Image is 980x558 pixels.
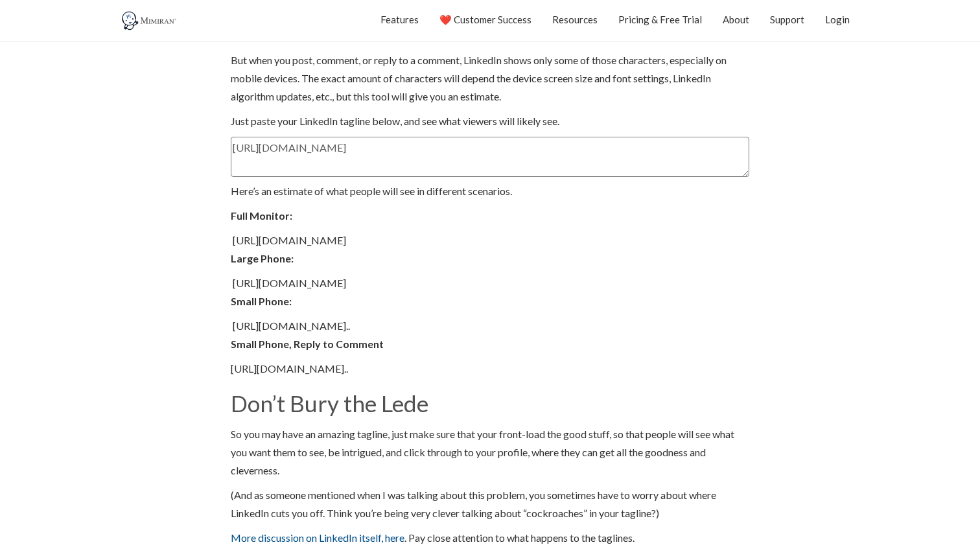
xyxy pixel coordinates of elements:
[770,3,804,36] a: Support
[231,182,749,200] p: Here’s an estimate of what people will see in different scenarios.
[231,338,384,350] strong: Small Phone, Reply to Comment
[231,295,292,307] strong: Small Phone:
[231,531,404,544] a: More discussion on LinkedIn itself, here
[231,112,749,130] p: Just paste your LinkedIn tagline below, and see what viewers will likely see.
[825,3,850,36] a: Login
[231,425,749,480] p: So you may have an amazing tagline, just make sure that your front-load the good stuff, so that p...
[233,234,346,246] span: [URL][DOMAIN_NAME]
[231,391,749,416] h2: Don’t Bury the Lede
[121,11,179,30] img: Mimiran CRM
[233,277,346,289] span: [URL][DOMAIN_NAME]
[552,3,598,36] a: Resources
[231,51,749,106] p: But when you post, comment, or reply to a comment, LinkedIn shows only some of those characters, ...
[233,320,350,332] span: [URL][DOMAIN_NAME]..
[231,529,749,547] p: . Pay close attention to what happens to the taglines.
[231,486,749,522] p: (And as someone mentioned when I was talking about this problem, you sometimes have to worry abou...
[231,252,294,264] strong: Large Phone:
[439,3,531,36] a: ❤️ Customer Success
[723,3,749,36] a: About
[380,3,419,36] a: Features
[618,3,702,36] a: Pricing & Free Trial
[231,209,292,222] strong: Full Monitor:
[231,362,348,375] span: [URL][DOMAIN_NAME]..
